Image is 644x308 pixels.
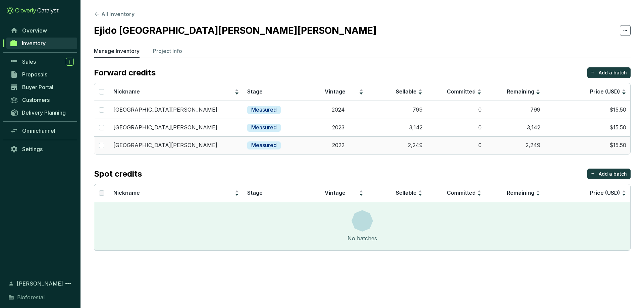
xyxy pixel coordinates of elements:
[447,88,476,95] span: Committed
[599,171,627,177] p: Add a batch
[7,69,77,80] a: Proposals
[22,127,55,134] span: Omnichannel
[486,119,545,136] td: 3,142
[7,25,77,36] a: Overview
[7,56,77,67] a: Sales
[587,67,631,78] button: +Add a batch
[427,136,486,154] td: 0
[243,184,309,202] th: Stage
[22,97,50,103] span: Customers
[7,125,77,136] a: Omnichannel
[7,81,77,93] a: Buyer Portal
[17,293,45,301] span: Bioforestal
[368,119,427,136] td: 3,142
[251,142,277,149] p: Measured
[22,146,43,152] span: Settings
[486,136,545,154] td: 2,249
[587,169,631,179] button: +Add a batch
[7,143,77,155] a: Settings
[94,10,135,18] button: All Inventory
[368,101,427,119] td: 799
[6,38,77,49] a: Inventory
[94,169,142,179] p: Spot credits
[113,124,217,131] p: [GEOGRAPHIC_DATA][PERSON_NAME]
[22,40,46,47] span: Inventory
[153,47,182,55] p: Project Info
[591,169,595,178] p: +
[94,67,156,78] p: Forward credits
[427,101,486,119] td: 0
[544,136,630,154] td: $15.50
[113,189,140,196] span: Nickname
[113,106,217,114] p: [GEOGRAPHIC_DATA][PERSON_NAME]
[94,23,377,38] h2: Ejido [GEOGRAPHIC_DATA][PERSON_NAME][PERSON_NAME]
[251,106,277,114] p: Measured
[113,88,140,95] span: Nickname
[325,189,345,196] span: Vintage
[591,67,595,77] p: +
[7,94,77,106] a: Customers
[368,136,427,154] td: 2,249
[22,27,47,34] span: Overview
[22,58,36,65] span: Sales
[7,107,77,118] a: Delivery Planning
[325,88,345,95] span: Vintage
[243,83,309,101] th: Stage
[22,109,66,116] span: Delivery Planning
[544,101,630,119] td: $15.50
[507,88,534,95] span: Remaining
[22,71,47,78] span: Proposals
[590,189,620,196] span: Price (USD)
[17,280,63,288] span: [PERSON_NAME]
[309,119,368,136] td: 2023
[396,189,417,196] span: Sellable
[94,47,140,55] p: Manage Inventory
[447,189,476,196] span: Committed
[347,234,377,242] div: No batches
[247,88,263,95] span: Stage
[590,88,620,95] span: Price (USD)
[247,189,263,196] span: Stage
[309,136,368,154] td: 2022
[309,101,368,119] td: 2024
[486,101,545,119] td: 799
[396,88,417,95] span: Sellable
[251,124,277,131] p: Measured
[22,84,53,90] span: Buyer Portal
[544,119,630,136] td: $15.50
[507,189,534,196] span: Remaining
[599,69,627,76] p: Add a batch
[427,119,486,136] td: 0
[113,142,217,149] p: [GEOGRAPHIC_DATA][PERSON_NAME]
